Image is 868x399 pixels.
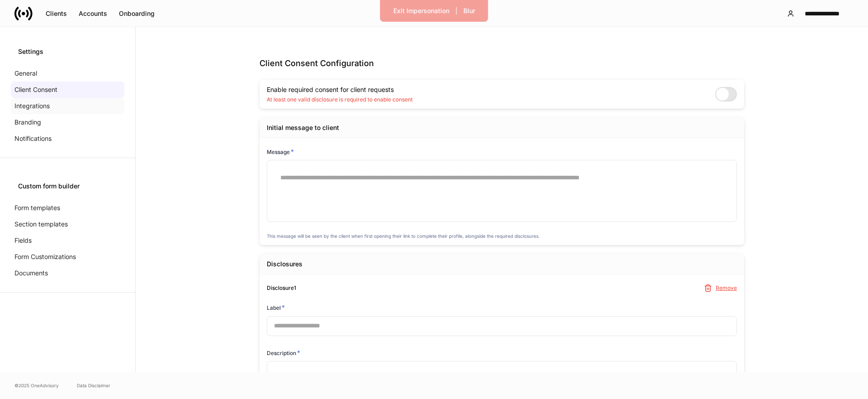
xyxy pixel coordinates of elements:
div: Accounts [79,10,107,17]
div: Exit Impersonation [393,8,449,14]
p: Fields [14,236,32,245]
div: Clients [46,10,67,17]
a: Branding [11,114,124,130]
div: Remove [716,285,737,291]
h6: Description [267,348,300,357]
p: Client Consent [14,85,57,94]
p: At least one valid disclosure is required to enable consent [267,96,413,103]
a: Notifications [11,130,124,147]
p: Form templates [14,203,60,212]
div: Blur [463,8,475,14]
a: Fields [11,232,124,249]
a: Form templates [11,200,124,216]
h6: Message [267,147,294,156]
button: Blur [458,4,481,18]
p: General [14,69,37,78]
h6: Disclosure 1 [267,284,296,292]
p: Form Customizations [14,252,76,261]
a: Client Consent [11,82,124,98]
button: Exit Impersonation [387,4,455,18]
a: Documents [11,265,124,281]
span: © 2025 OneAdvisory [14,382,59,389]
p: Documents [14,269,48,278]
div: Initial message to client [267,123,339,132]
button: Remove [705,284,737,292]
button: Onboarding [113,6,160,21]
p: Enable required consent for client requests [267,85,413,94]
h4: Client Consent Configuration [259,58,744,69]
div: Custom form builder [18,182,117,191]
div: Disclosures [267,260,302,269]
a: Form Customizations [11,249,124,265]
p: Notifications [14,134,52,143]
a: Data Disclaimer [77,382,110,389]
div: Settings [18,47,117,56]
p: Integrations [14,101,50,111]
button: Accounts [73,6,113,21]
p: This message will be seen by the client when first opening their link to complete their profile, ... [267,232,737,240]
p: Branding [14,118,41,127]
a: Section templates [11,216,124,232]
a: General [11,65,124,82]
h6: Label [267,303,285,312]
p: Section templates [14,220,68,229]
a: Integrations [11,98,124,114]
button: Clients [40,6,73,21]
div: Onboarding [119,10,155,17]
